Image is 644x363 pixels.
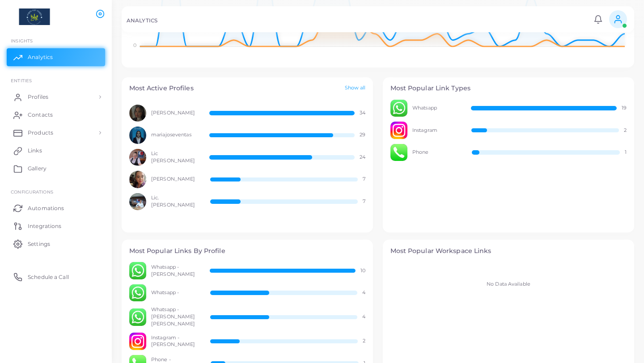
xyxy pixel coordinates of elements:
span: 4 [362,313,365,321]
span: Settings [28,240,50,248]
span: 29 [360,131,365,139]
span: 24 [360,154,365,161]
img: avatar [129,284,147,302]
span: Whatsapp - [151,289,200,296]
a: Settings [7,235,105,253]
a: Profiles [7,88,105,106]
h4: Most Popular Workspace Links [390,247,627,255]
a: Show all [345,84,366,92]
span: Automations [28,204,64,212]
span: Schedule a Call [28,273,69,281]
a: Analytics [7,48,105,66]
span: Gallery [28,165,47,173]
a: Contacts [7,106,105,124]
a: Links [7,142,105,160]
span: Analytics [28,53,53,61]
span: 19 [622,105,627,112]
a: Automations [7,199,105,217]
span: Lic [PERSON_NAME] [151,150,199,165]
img: avatar [390,144,408,161]
img: avatar [129,333,147,350]
span: 7 [363,176,365,183]
div: No Data Available [390,262,627,307]
img: logo [8,8,58,25]
span: [PERSON_NAME] [151,176,200,183]
span: Integrations [28,222,61,230]
img: avatar [129,171,147,188]
span: 10 [360,267,365,274]
a: Integrations [7,217,105,235]
img: avatar [129,308,147,326]
img: avatar [390,100,408,117]
span: ENTITIES [11,78,32,83]
span: Lic. [PERSON_NAME] [151,194,200,209]
span: 1 [625,149,627,156]
tspan: 0 [133,42,136,49]
span: 34 [360,110,365,117]
span: Contacts [28,111,53,119]
h4: Most Active Profiles [129,84,194,92]
a: Gallery [7,160,105,177]
span: Whatsapp - [PERSON_NAME] [151,264,200,278]
span: Links [28,147,42,155]
span: Phone [412,149,462,156]
img: avatar [129,262,147,279]
h4: Most Popular Links By Profile [129,247,366,255]
span: [PERSON_NAME] [151,110,199,117]
h5: ANALYTICS [127,17,157,24]
span: Products [28,129,53,137]
span: mariajoseventas [151,131,199,139]
img: avatar [129,127,147,144]
h4: Most Popular Link Types [390,84,627,92]
img: avatar [129,149,147,166]
span: Whatsapp - [PERSON_NAME] [PERSON_NAME] [151,306,200,328]
span: 4 [362,289,365,296]
img: avatar [129,105,147,122]
a: Products [7,124,105,142]
span: Configurations [11,189,53,194]
span: 2 [624,127,627,134]
span: 2 [363,338,365,345]
img: avatar [390,122,408,139]
span: Whatsapp [412,105,461,112]
span: 7 [363,198,365,205]
span: Instagram - [PERSON_NAME] [151,334,200,349]
span: Instagram [412,127,462,134]
a: Schedule a Call [7,268,105,286]
img: avatar [129,193,147,211]
span: Profiles [28,93,48,101]
span: INSIGHTS [11,38,33,43]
